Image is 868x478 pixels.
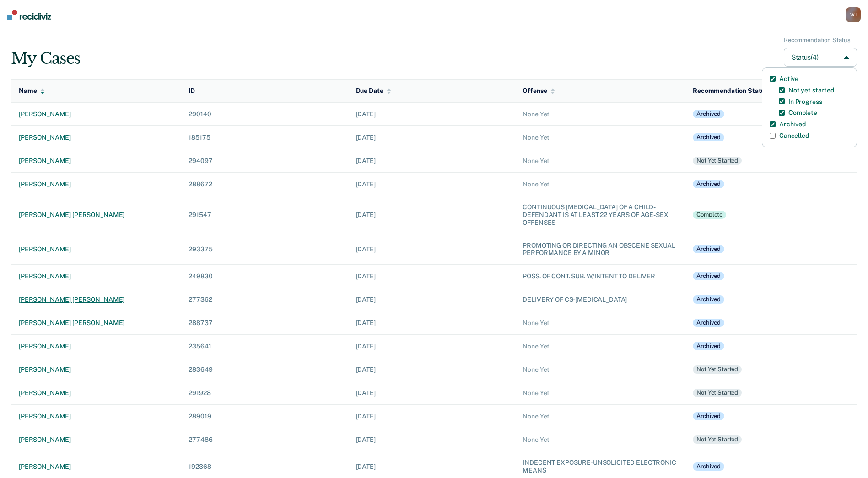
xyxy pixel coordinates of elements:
div: W J [846,7,861,22]
td: [DATE] [349,358,516,381]
img: Recidiviz [7,10,51,20]
div: [PERSON_NAME] [19,180,174,188]
td: 289019 [181,405,348,428]
td: 277362 [181,288,348,311]
div: Recommendation Status [784,37,851,44]
div: Not yet started [693,157,742,165]
td: [DATE] [349,288,516,311]
label: Active [779,75,798,83]
label: Cancelled [779,132,809,140]
td: [DATE] [349,196,516,234]
div: Name [19,87,45,95]
div: PROMOTING OR DIRECTING AN OBSCENE SEXUAL PERFORMANCE BY A MINOR [523,242,678,257]
td: [DATE] [349,234,516,265]
button: WJ [846,7,861,22]
div: [PERSON_NAME] [19,366,174,374]
label: In Progress [788,98,822,106]
td: 235641 [181,335,348,358]
div: ID [189,87,195,95]
label: Complete [788,109,817,117]
div: None Yet [523,319,678,327]
div: [PERSON_NAME] [19,110,174,118]
div: [PERSON_NAME] [19,463,174,471]
td: [DATE] [349,335,516,358]
label: Not yet started [788,87,834,94]
div: My Cases [11,49,80,68]
div: None Yet [523,413,678,420]
label: Archived [779,120,806,128]
td: 185175 [181,126,348,149]
div: INDECENT EXPOSURE-UNSOLICITED ELECTRONIC MEANS [523,459,678,474]
td: 291547 [181,196,348,234]
div: Archived [693,180,724,188]
div: DELIVERY OF CS-[MEDICAL_DATA] [523,296,678,304]
div: Complete [693,211,726,219]
div: [PERSON_NAME] [PERSON_NAME] [19,296,174,304]
td: 294097 [181,149,348,173]
div: None Yet [523,180,678,188]
div: [PERSON_NAME] [PERSON_NAME] [19,211,174,219]
td: [DATE] [349,103,516,126]
div: [PERSON_NAME] [19,272,174,280]
button: Status(4) [784,48,857,67]
div: Archived [693,110,724,118]
div: Archived [693,133,724,141]
td: [DATE] [349,428,516,451]
div: Archived [693,295,724,304]
div: None Yet [523,436,678,444]
div: Archived [693,342,724,350]
td: 277486 [181,428,348,451]
div: Archived [693,245,724,253]
div: Archived [693,319,724,327]
td: [DATE] [349,173,516,196]
div: None Yet [523,134,678,141]
div: [PERSON_NAME] [19,157,174,165]
div: [PERSON_NAME] [19,245,174,253]
div: [PERSON_NAME] [19,389,174,397]
td: 288672 [181,173,348,196]
div: Not yet started [693,389,742,397]
div: POSS. OF CONT. SUB. W/INTENT TO DELIVER [523,272,678,280]
td: [DATE] [349,405,516,428]
div: None Yet [523,389,678,397]
div: Archived [693,462,724,471]
div: None Yet [523,366,678,374]
div: Archived [693,412,724,420]
td: 290140 [181,103,348,126]
td: [DATE] [349,265,516,288]
div: [PERSON_NAME] [19,342,174,350]
div: [PERSON_NAME] [PERSON_NAME] [19,319,174,327]
td: 291928 [181,381,348,405]
td: [DATE] [349,311,516,335]
div: [PERSON_NAME] [19,436,174,444]
div: None Yet [523,157,678,165]
td: 283649 [181,358,348,381]
div: CONTINUOUS [MEDICAL_DATA] OF A CHILD-DEFENDANT IS AT LEAST 22 YEARS OF AGE-SEX OFFENSES [523,203,678,226]
div: Not yet started [693,435,742,444]
td: [DATE] [349,381,516,405]
div: Offense [523,87,555,95]
div: None Yet [523,110,678,118]
div: Archived [693,272,724,280]
td: 249830 [181,265,348,288]
div: Recommendation Status [693,87,776,95]
div: [PERSON_NAME] [19,413,174,420]
td: 293375 [181,234,348,265]
div: None Yet [523,342,678,350]
div: Not yet started [693,365,742,374]
div: [PERSON_NAME] [19,134,174,141]
div: Due Date [356,87,392,95]
td: 288737 [181,311,348,335]
td: [DATE] [349,126,516,149]
td: [DATE] [349,149,516,173]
